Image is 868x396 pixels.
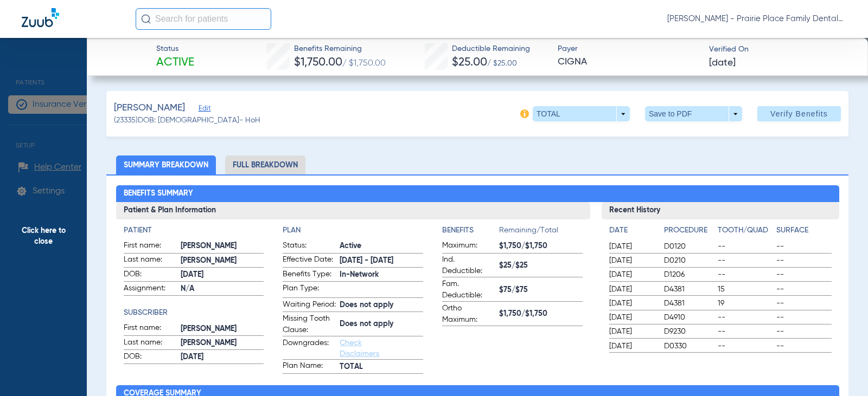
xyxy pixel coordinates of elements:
[718,298,773,309] span: 19
[283,225,423,236] h4: Plan
[609,225,655,240] app-breakdown-title: Date
[181,337,264,349] span: [PERSON_NAME]
[664,241,713,252] span: D0120
[499,284,583,296] span: $75/$75
[664,225,713,236] h4: Procedure
[181,241,264,252] span: [PERSON_NAME]
[776,225,831,240] app-breakdown-title: Surface
[181,269,264,281] span: [DATE]
[776,341,831,352] span: --
[609,225,655,236] h4: Date
[664,298,713,309] span: D4381
[533,106,630,121] button: TOTAL
[609,312,655,323] span: [DATE]
[124,322,177,335] span: First name:
[340,255,423,267] span: [DATE] - [DATE]
[181,352,264,363] span: [DATE]
[340,269,423,281] span: In-Network
[116,202,591,219] h3: Patient & Plan Information
[181,323,264,335] span: [PERSON_NAME]
[718,312,773,323] span: --
[156,43,194,55] span: Status
[294,43,386,55] span: Benefits Remaining
[718,241,773,252] span: --
[520,109,529,118] img: info-icon
[776,255,831,266] span: --
[609,284,655,295] span: [DATE]
[340,300,423,311] span: Does not apply
[776,225,831,236] h4: Surface
[340,339,379,358] a: Check Disclaimers
[609,326,655,337] span: [DATE]
[609,241,655,252] span: [DATE]
[442,225,499,240] app-breakdown-title: Benefits
[645,106,742,121] button: Save to PDF
[225,155,305,174] li: Full Breakdown
[664,284,713,295] span: D4381
[558,43,699,55] span: Payer
[776,298,831,309] span: --
[718,225,773,240] app-breakdown-title: Tooth/Quad
[181,255,264,267] span: [PERSON_NAME]
[776,241,831,252] span: --
[136,8,271,30] input: Search for patients
[664,225,713,240] app-breakdown-title: Procedure
[499,225,583,240] span: Remaining/Total
[22,8,59,27] img: Zuub Logo
[283,313,336,336] span: Missing Tooth Clause:
[499,241,583,252] span: $1,750/$1,750
[609,341,655,352] span: [DATE]
[124,225,264,236] h4: Patient
[709,44,851,55] span: Verified On
[664,326,713,337] span: D9230
[776,284,831,295] span: --
[718,269,773,280] span: --
[283,283,336,297] span: Plan Type:
[718,255,773,266] span: --
[283,269,336,282] span: Benefits Type:
[664,255,713,266] span: D0210
[718,341,773,352] span: --
[283,240,336,253] span: Status:
[442,240,495,253] span: Maximum:
[718,225,773,236] h4: Tooth/Quad
[340,241,423,252] span: Active
[499,308,583,320] span: $1,750/$1,750
[487,60,517,67] span: / $25.00
[664,341,713,352] span: D0330
[609,269,655,280] span: [DATE]
[718,284,773,295] span: 15
[776,269,831,280] span: --
[757,106,841,121] button: Verify Benefits
[442,278,495,301] span: Fam. Deductible:
[124,351,177,364] span: DOB:
[124,240,177,253] span: First name:
[442,225,499,236] h4: Benefits
[181,283,264,295] span: N/A
[124,254,177,267] span: Last name:
[141,14,151,24] img: Search Icon
[776,326,831,337] span: --
[283,360,336,373] span: Plan Name:
[124,307,264,319] h4: Subscriber
[114,115,260,126] span: (23335) DOB: [DEMOGRAPHIC_DATA] - HoH
[283,299,336,312] span: Waiting Period:
[283,254,336,267] span: Effective Date:
[124,283,177,296] span: Assignment:
[499,260,583,271] span: $25/$25
[558,55,699,69] span: CIGNA
[124,337,177,350] span: Last name:
[124,269,177,282] span: DOB:
[776,312,831,323] span: --
[340,319,423,330] span: Does not apply
[116,185,839,203] h2: Benefits Summary
[602,202,839,219] h3: Recent History
[770,109,828,118] span: Verify Benefits
[452,57,487,68] span: $25.00
[442,254,495,277] span: Ind. Deductible:
[342,59,386,68] span: / $1,750.00
[667,14,846,24] span: [PERSON_NAME] - Prairie Place Family Dental
[114,101,185,115] span: [PERSON_NAME]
